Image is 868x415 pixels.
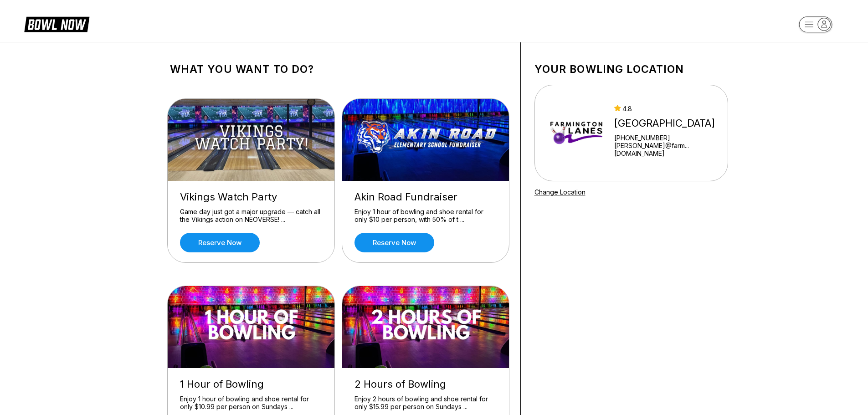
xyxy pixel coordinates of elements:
[354,233,434,252] a: Reserve now
[614,117,724,129] div: [GEOGRAPHIC_DATA]
[354,395,497,411] div: Enjoy 2 hours of bowling and shoe rental for only $15.99 per person on Sundays ...
[547,99,606,167] img: Farmington Lanes
[180,191,322,203] div: Vikings Watch Party
[168,286,335,368] img: 1 Hour of Bowling
[342,99,510,181] img: Akin Road Fundraiser
[614,105,724,113] div: 4.8
[180,208,322,224] div: Game day just got a major upgrade — catch all the Vikings action on NEOVERSE! ...
[534,63,728,76] h1: Your bowling location
[180,378,322,390] div: 1 Hour of Bowling
[534,188,586,196] a: Change Location
[180,233,260,252] a: Reserve now
[180,395,322,411] div: Enjoy 1 hour of bowling and shoe rental for only $10.99 per person on Sundays ...
[170,63,507,76] h1: What you want to do?
[354,191,497,203] div: Akin Road Fundraiser
[614,142,724,157] a: [PERSON_NAME]@farm...[DOMAIN_NAME]
[614,134,724,142] div: [PHONE_NUMBER]
[354,378,497,390] div: 2 Hours of Bowling
[168,99,335,181] img: Vikings Watch Party
[354,208,497,224] div: Enjoy 1 hour of bowling and shoe rental for only $10 per person, with 50% of t ...
[342,286,510,368] img: 2 Hours of Bowling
